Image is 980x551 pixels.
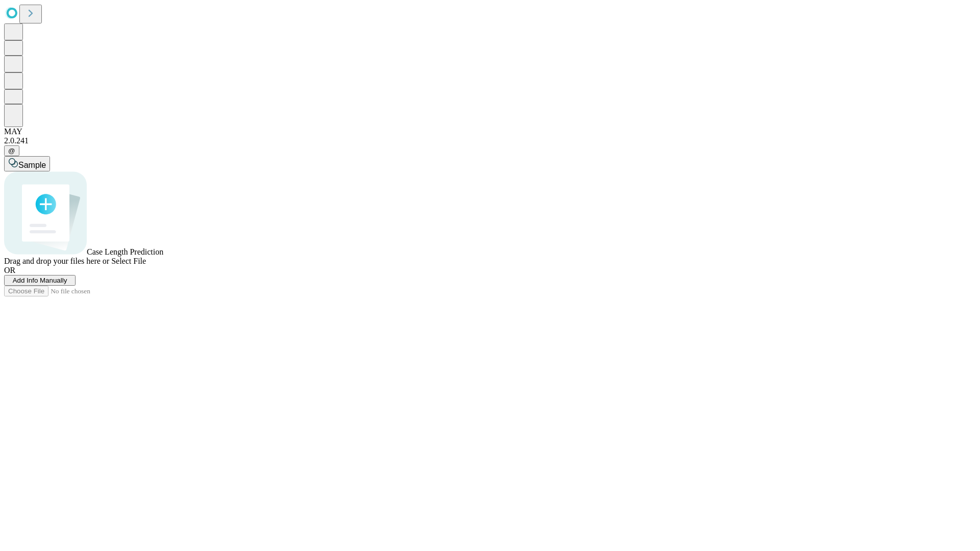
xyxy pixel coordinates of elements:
span: Drag and drop your files here or [4,257,109,265]
span: Sample [18,161,46,169]
span: Select File [111,257,146,265]
button: Sample [4,156,50,171]
div: MAY [4,127,976,136]
div: 2.0.241 [4,136,976,145]
span: Add Info Manually [13,277,67,284]
button: Add Info Manually [4,275,76,286]
span: OR [4,266,15,274]
span: @ [8,147,15,155]
button: @ [4,145,19,156]
span: Case Length Prediction [87,247,163,256]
